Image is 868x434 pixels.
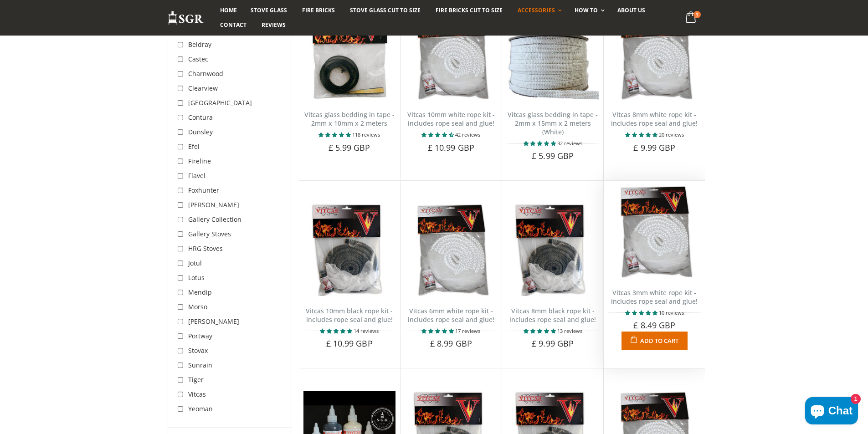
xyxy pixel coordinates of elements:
img: Vitcas white rope, glue and gloves kit 10mm [405,8,497,100]
span: £ 8.99 GBP [430,338,472,349]
span: 3 [693,11,701,18]
span: 4.77 stars [524,327,557,334]
a: Fire Bricks Cut To Size [429,3,509,18]
span: Fire Bricks [302,6,335,14]
a: Vitcas 8mm black rope kit - includes rope seal and glue! [509,306,596,324]
span: Sunrain [188,361,212,369]
a: Home [213,3,244,18]
span: £ 10.99 GBP [326,338,373,349]
img: Vitcas white rope, glue and gloves kit 6mm [405,204,497,296]
img: Vitcas white rope, glue and gloves kit 8mm [608,8,700,100]
span: 10 reviews [659,309,684,316]
img: Stove Glass Replacement [168,10,204,26]
span: Castec [188,55,208,63]
span: Home [220,6,237,14]
span: £ 5.99 GBP [329,142,370,153]
a: Vitcas 10mm black rope kit - includes rope seal and glue! [306,306,393,324]
span: Lotus [188,273,205,282]
span: 13 reviews [557,327,582,334]
span: £ 8.49 GBP [633,320,675,331]
span: Accessories [518,6,555,14]
img: Vitcas black rope, glue and gloves kit 8mm [507,204,599,296]
span: [GEOGRAPHIC_DATA] [188,98,252,107]
a: Fire Bricks [295,3,342,18]
span: Charnwood [188,69,223,78]
span: 20 reviews [659,131,684,138]
span: Fireline [188,157,211,165]
span: 17 reviews [455,327,480,334]
a: Vitcas 8mm white rope kit - includes rope seal and glue! [611,110,698,128]
span: 5.00 stars [320,327,354,334]
inbox-online-store-chat: Shopify online store chat [802,397,861,427]
span: Fire Bricks Cut To Size [436,6,503,14]
span: Gallery Stoves [188,230,231,238]
a: Vitcas 6mm white rope kit - includes rope seal and glue! [408,306,494,324]
span: 4.85 stars [318,131,352,138]
span: Reviews [262,21,286,29]
span: HRG Stoves [188,244,223,253]
a: Reviews [255,18,293,32]
span: Add to Cart [640,337,678,345]
a: Vitcas glass bedding in tape - 2mm x 10mm x 2 meters [304,110,395,128]
span: Stovax [188,346,208,355]
a: Vitcas glass bedding in tape - 2mm x 15mm x 2 meters (White) [508,110,598,136]
span: Beldray [188,40,211,49]
span: [PERSON_NAME] [188,200,239,209]
span: Dunsley [188,128,213,136]
span: Flavel [188,171,205,180]
span: 14 reviews [354,327,379,334]
span: £ 5.99 GBP [532,150,574,161]
span: Portway [188,332,212,340]
a: How To [568,3,609,18]
span: Efel [188,142,200,151]
a: 3 [682,9,700,27]
span: Gallery Collection [188,215,241,224]
span: 32 reviews [557,140,582,147]
a: Contact [213,18,253,32]
span: Mendip [188,288,212,296]
span: £ 10.99 GBP [428,142,474,153]
a: About us [611,3,652,18]
span: Clearview [188,84,218,92]
a: Stove Glass Cut To Size [343,3,427,18]
span: [PERSON_NAME] [188,317,239,326]
img: Vitcas black rope, glue and gloves kit 10mm [303,204,395,296]
span: About us [617,6,645,14]
span: Stove Glass [251,6,287,14]
a: Vitcas 10mm white rope kit - includes rope seal and glue! [407,110,495,128]
a: Stove Glass [244,3,294,18]
button: Add to Cart [621,332,688,350]
span: 4.94 stars [421,327,455,334]
span: Vitcas [188,390,206,398]
span: 4.67 stars [421,131,455,138]
span: £ 9.99 GBP [633,142,675,153]
span: Jotul [188,259,202,267]
span: £ 9.99 GBP [532,338,574,349]
img: Vitcas white rope, glue and gloves kit 3mm [608,185,700,277]
span: Foxhunter [188,186,219,194]
span: How To [575,6,598,14]
span: 4.88 stars [524,140,557,147]
span: 118 reviews [352,131,380,138]
img: Vitcas stove glass bedding in tape [303,8,395,100]
img: Vitcas stove glass bedding in tape [507,8,599,100]
span: Morso [188,302,207,311]
a: Vitcas 3mm white rope kit - includes rope seal and glue! [611,288,698,306]
span: Yeoman [188,404,213,413]
span: Contura [188,113,213,122]
span: 4.90 stars [625,131,659,138]
span: 42 reviews [455,131,480,138]
span: Stove Glass Cut To Size [350,6,421,14]
span: Contact [220,21,247,29]
span: Tiger [188,375,204,384]
span: 5.00 stars [625,309,659,316]
a: Accessories [511,3,566,18]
